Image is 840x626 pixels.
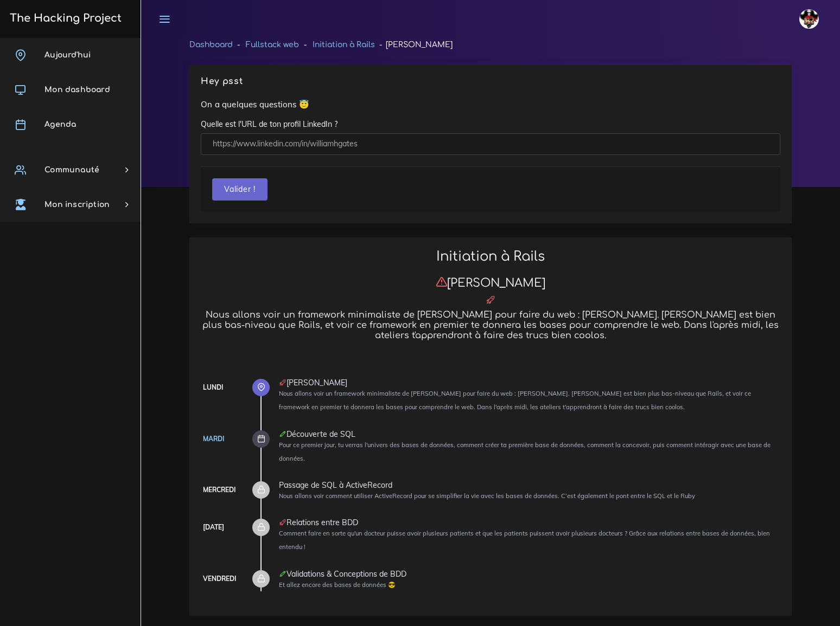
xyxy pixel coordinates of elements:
small: Pour ce premier jour, tu verras l'univers des bases de données, comment créer ta première base de... [279,441,771,462]
div: Découverte de SQL [279,430,780,438]
div: Passage de SQL à ActiveRecord [279,481,780,489]
small: Nous allons voir un framework minimaliste de [PERSON_NAME] pour faire du web : [PERSON_NAME]. [PE... [279,390,751,411]
h2: Initiation à Rails [201,249,780,264]
a: Fullstack web [246,41,299,49]
p: On a quelques questions 😇 [201,98,780,111]
span: Mon inscription [44,201,110,209]
small: Comment faire en sorte qu'un docteur puisse avoir plusieurs patients et que les patients puissent... [279,530,770,551]
h5: Nous allons voir un framework minimaliste de [PERSON_NAME] pour faire du web : [PERSON_NAME]. [PE... [201,310,780,341]
small: Et allez encore des bases de données 😎 [279,581,396,589]
input: https://www.linkedin.com/in/williamhgates [201,133,780,156]
small: Nous allons voir comment utiliser ActiveRecord pour se simplifier la vie avec les bases de donnée... [279,492,695,500]
span: Aujourd'hui [44,51,91,59]
a: Initiation à Rails [313,41,375,49]
div: [DATE] [203,521,224,533]
div: Vendredi [203,573,236,585]
label: Quelle est l'URL de ton profil LinkedIn ? [201,119,338,130]
div: Relations entre BDD [279,519,780,526]
li: [PERSON_NAME] [375,38,453,51]
h3: [PERSON_NAME] [201,276,780,290]
div: [PERSON_NAME] [279,379,780,386]
img: avatar [799,9,819,29]
span: Mon dashboard [44,86,110,94]
div: Validations & Conceptions de BDD [279,570,780,578]
span: Communauté [44,166,99,174]
a: Mardi [203,435,224,443]
span: Agenda [44,120,76,128]
a: Dashboard [189,41,233,49]
button: Valider ! [212,178,268,201]
h5: Hey psst [201,76,780,87]
div: Lundi [203,382,223,393]
h3: The Hacking Project [7,12,122,24]
div: Mercredi [203,484,236,496]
